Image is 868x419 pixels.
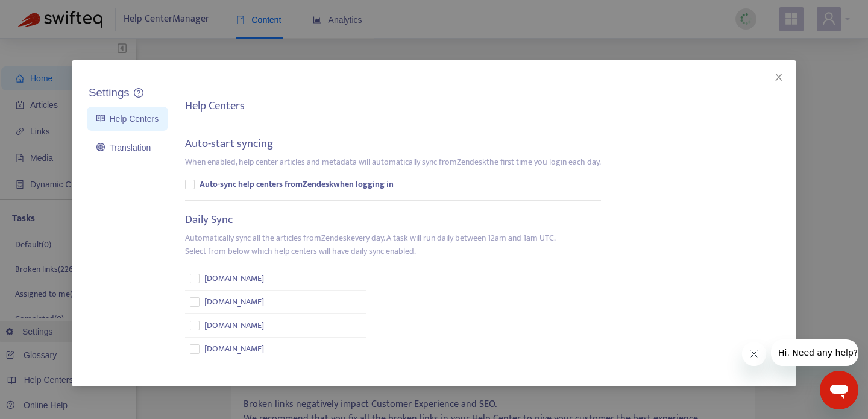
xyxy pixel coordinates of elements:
[134,88,143,98] a: question-circle
[204,272,264,285] span: [DOMAIN_NAME]
[96,143,151,153] a: Translation
[185,213,233,227] h5: Daily Sync
[742,342,766,366] iframe: Close message
[204,342,264,356] span: [DOMAIN_NAME]
[185,137,273,151] h5: Auto-start syncing
[204,295,264,309] span: [DOMAIN_NAME]
[185,156,601,169] p: When enabled, help center articles and metadata will automatically sync from Zendesk the first ti...
[89,86,130,100] h5: Settings
[820,371,858,409] iframe: Button to launch messaging window
[185,99,245,113] h5: Help Centers
[200,178,394,191] b: Auto-sync help centers from Zendesk when logging in
[771,339,858,366] iframe: Message from company
[772,71,785,84] button: Close
[134,88,143,98] span: question-circle
[774,72,784,82] span: close
[96,114,159,124] a: Help Centers
[185,232,556,258] p: Automatically sync all the articles from Zendesk every day. A task will run daily between 12am an...
[204,319,264,332] span: [DOMAIN_NAME]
